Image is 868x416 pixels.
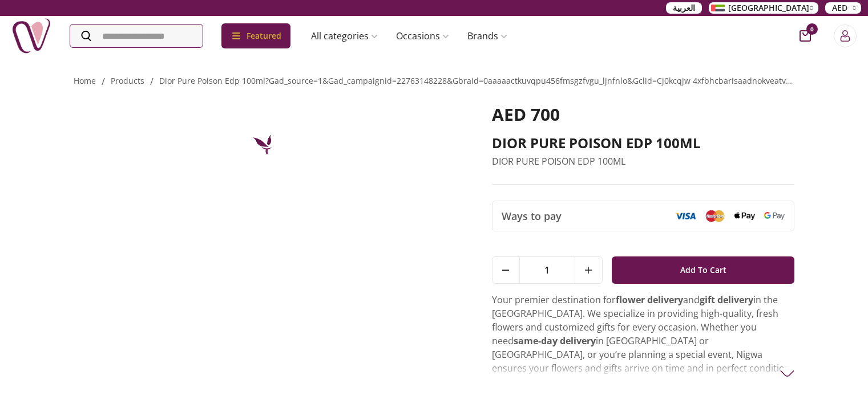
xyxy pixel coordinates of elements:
[673,2,695,14] span: العربية
[711,5,725,11] img: Arabic_dztd3n.png
[728,2,809,14] span: [GEOGRAPHIC_DATA]
[11,16,51,56] img: Nigwa-uae-gifts
[238,104,295,161] img: DIOR PURE POISON EDP 100ML
[492,103,560,126] span: AED 700
[221,23,290,48] div: Featured
[70,25,203,47] input: Search
[709,2,818,14] button: [GEOGRAPHIC_DATA]
[502,208,562,224] span: Ways to pay
[150,75,154,88] li: /
[680,260,726,280] span: Add To Cart
[800,30,811,42] button: cart-button
[700,293,753,306] strong: gift delivery
[825,2,861,14] button: AED
[675,212,696,220] img: Visa
[302,25,387,47] a: All categories
[780,366,794,381] img: arrow
[520,257,575,283] span: 1
[734,212,755,221] img: Apple Pay
[514,335,596,347] strong: same-day delivery
[832,2,847,14] span: AED
[834,25,857,47] button: Login
[492,154,795,168] p: DIOR PURE POISON EDP 100ML
[764,212,785,220] img: Google Pay
[806,23,818,35] span: 0
[387,25,458,47] a: Occasions
[111,75,144,86] a: products
[705,210,725,222] img: Mastercard
[458,25,516,47] a: Brands
[492,134,795,152] h2: DIOR PURE POISON EDP 100ML
[612,256,795,284] button: Add To Cart
[616,293,683,306] strong: flower delivery
[102,75,105,88] li: /
[74,75,96,86] a: Home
